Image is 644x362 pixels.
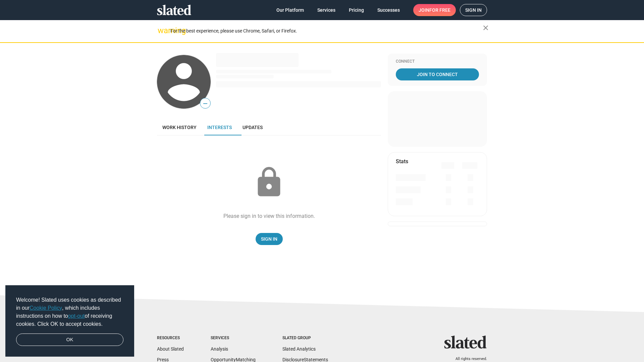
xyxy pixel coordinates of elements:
span: Services [317,4,335,16]
div: Connect [396,59,479,64]
a: Cookie Policy [30,305,62,311]
a: Pricing [343,4,369,16]
a: Updates [237,119,268,135]
a: Joinfor free [413,4,456,16]
a: Sign In [256,233,283,245]
a: Join To Connect [396,68,479,80]
a: opt-out [68,313,85,319]
a: Work history [157,119,202,135]
span: Successes [377,4,400,16]
a: Successes [372,4,405,16]
div: cookieconsent [5,285,134,357]
mat-card-title: Stats [396,158,408,165]
a: dismiss cookie message [16,334,123,346]
span: Join To Connect [397,68,478,80]
div: Services [211,336,256,341]
mat-icon: warning [158,26,166,35]
a: About Slated [157,346,184,352]
span: Sign In [261,233,277,245]
span: Welcome! Slated uses cookies as described in our , which includes instructions on how to of recei... [16,296,123,328]
a: Services [312,4,341,16]
div: Please sign in to view this information. [223,213,315,220]
a: Our Platform [271,4,309,16]
span: Pricing [349,4,364,16]
span: — [200,99,210,108]
span: Our Platform [276,4,304,16]
mat-icon: close [482,24,490,32]
a: Sign in [460,4,487,16]
span: Sign in [465,4,482,16]
span: Updates [243,125,263,130]
div: Resources [157,336,184,341]
span: Interests [207,125,232,130]
a: Slated Analytics [282,346,316,352]
a: Interests [202,119,237,135]
a: Analysis [211,346,228,352]
span: Work history [162,125,197,130]
div: Slated Group [282,336,328,341]
span: Join [419,4,450,16]
div: For the best experience, please use Chrome, Safari, or Firefox. [170,26,483,36]
span: for free [429,4,450,16]
mat-icon: lock [252,166,286,199]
